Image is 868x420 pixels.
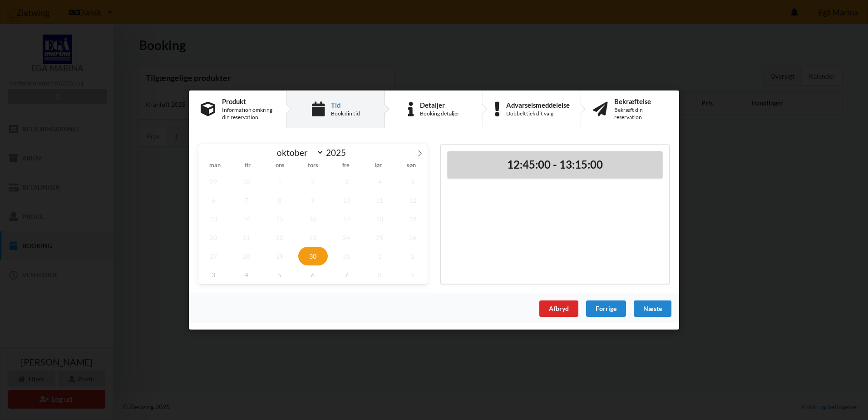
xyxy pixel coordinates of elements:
[232,228,261,247] span: oktober 21, 2025
[454,158,656,172] h2: 12:45:00 - 13:15:00
[231,163,264,169] span: tir
[232,265,261,284] span: november 4, 2025
[298,191,328,210] span: oktober 9, 2025
[331,191,361,210] span: oktober 10, 2025
[398,210,428,228] span: oktober 19, 2025
[324,147,354,158] input: Year
[362,163,395,169] span: lør
[265,172,295,191] span: oktober 1, 2025
[331,110,360,117] div: Book din tid
[330,163,362,169] span: fre
[298,228,328,247] span: oktober 23, 2025
[614,98,667,105] div: Bekræftelse
[265,247,295,265] span: oktober 29, 2025
[398,228,428,247] span: oktober 26, 2025
[296,163,329,169] span: tors
[265,191,295,210] span: oktober 8, 2025
[331,228,361,247] span: oktober 24, 2025
[232,172,261,191] span: september 30, 2025
[365,228,395,247] span: oktober 25, 2025
[420,110,459,117] div: Booking detaljer
[198,191,228,210] span: oktober 6, 2025
[398,172,428,191] span: oktober 5, 2025
[232,210,261,228] span: oktober 14, 2025
[198,172,228,191] span: september 29, 2025
[365,191,395,210] span: oktober 11, 2025
[398,265,428,284] span: november 9, 2025
[298,265,328,284] span: november 6, 2025
[365,247,395,265] span: november 1, 2025
[298,172,328,191] span: oktober 2, 2025
[506,110,570,117] div: Dobbelttjek dit valg
[398,247,428,265] span: november 2, 2025
[265,210,295,228] span: oktober 15, 2025
[331,247,361,265] span: oktober 31, 2025
[398,191,428,210] span: oktober 12, 2025
[198,228,228,247] span: oktober 20, 2025
[614,106,667,121] div: Bekræft din reservation
[198,265,228,284] span: november 3, 2025
[331,265,361,284] span: november 7, 2025
[420,101,459,109] div: Detaljer
[198,247,228,265] span: oktober 27, 2025
[298,210,328,228] span: oktober 16, 2025
[331,101,360,109] div: Tid
[272,147,324,158] select: Month
[331,172,361,191] span: oktober 3, 2025
[365,265,395,284] span: november 8, 2025
[222,98,275,105] div: Produkt
[395,163,428,169] span: søn
[265,228,295,247] span: oktober 22, 2025
[232,191,261,210] span: oktober 7, 2025
[365,172,395,191] span: oktober 4, 2025
[198,210,228,228] span: oktober 13, 2025
[331,210,361,228] span: oktober 17, 2025
[506,101,570,109] div: Advarselsmeddelelse
[539,300,578,317] div: Afbryd
[298,247,328,265] span: oktober 30, 2025
[198,163,231,169] span: man
[265,265,295,284] span: november 5, 2025
[264,163,296,169] span: ons
[222,106,275,121] div: Information omkring din reservation
[634,300,671,317] div: Næste
[586,300,626,317] div: Forrige
[232,247,261,265] span: oktober 28, 2025
[365,210,395,228] span: oktober 18, 2025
